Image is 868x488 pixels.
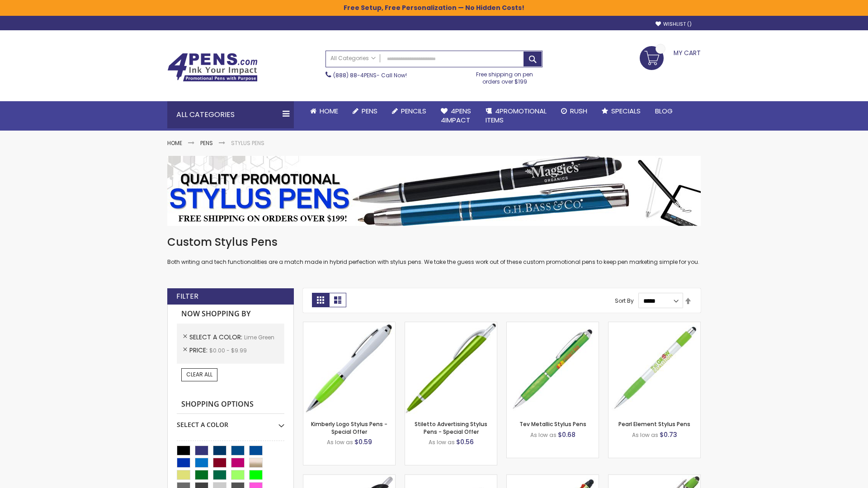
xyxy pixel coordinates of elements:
[648,101,680,121] a: Blog
[434,101,478,131] a: 4Pens4impact
[615,297,634,305] label: Sort By
[660,430,677,439] span: $0.73
[176,291,198,301] strong: Filter
[467,67,543,85] div: Free shipping on pen orders over $199
[611,106,641,116] span: Specials
[632,431,658,439] span: As low as
[326,51,380,66] a: All Categories
[189,333,244,342] span: Select A Color
[507,322,599,414] img: Tev Metallic Stylus Pens-Lime Green
[177,414,284,429] div: Select A Color
[530,431,557,439] span: As low as
[177,305,284,324] strong: Now Shopping by
[333,71,407,79] span: - Call Now!
[167,235,701,266] div: Both writing and tech functionalities are a match made in hybrid perfection with stylus pens. We ...
[303,322,395,329] a: Kimberly Logo Stylus Pens-Lime Green
[486,106,547,125] span: 4PROMOTIONAL ITEMS
[570,106,587,116] span: Rush
[405,474,497,482] a: Cyber Stylus 0.7mm Fine Point Gel Grip Pen-Lime Green
[507,474,599,482] a: Orbitor 4 Color Assorted Ink Metallic Stylus Pens-Lime Green
[303,101,345,121] a: Home
[209,347,247,354] span: $0.00 - $9.99
[303,322,395,414] img: Kimberly Logo Stylus Pens-Lime Green
[200,139,213,147] a: Pens
[554,101,594,121] a: Rush
[177,395,284,414] strong: Shopping Options
[456,437,474,446] span: $0.56
[478,101,554,131] a: 4PROMOTIONALITEMS
[189,346,209,355] span: Price
[405,322,497,329] a: Stiletto Advertising Stylus Pens-Lime Green
[618,420,690,428] a: Pearl Element Stylus Pens
[330,55,376,62] span: All Categories
[609,474,700,482] a: 4P-MS8B-Lime Green
[362,106,377,116] span: Pens
[405,322,497,414] img: Stiletto Advertising Stylus Pens-Lime Green
[441,106,471,125] span: 4Pens 4impact
[312,293,329,307] strong: Grid
[327,438,353,446] span: As low as
[507,322,599,329] a: Tev Metallic Stylus Pens-Lime Green
[181,368,217,381] a: Clear All
[311,420,387,435] a: Kimberly Logo Stylus Pens - Special Offer
[186,371,212,378] span: Clear All
[244,333,274,341] span: Lime Green
[519,420,586,428] a: Tev Metallic Stylus Pens
[333,71,377,79] a: (888) 88-4PENS
[167,53,258,82] img: 4Pens Custom Pens and Promotional Products
[345,101,385,121] a: Pens
[385,101,434,121] a: Pencils
[429,438,455,446] span: As low as
[167,101,294,128] div: All Categories
[401,106,426,116] span: Pencils
[231,139,264,147] strong: Stylus Pens
[558,430,576,439] span: $0.68
[594,101,648,121] a: Specials
[167,139,182,147] a: Home
[415,420,487,435] a: Stiletto Advertising Stylus Pens - Special Offer
[609,322,700,329] a: Pearl Element Stylus Pens-Lime Green
[656,21,692,28] a: Wishlist
[320,106,338,116] span: Home
[609,322,700,414] img: Pearl Element Stylus Pens-Lime Green
[167,235,701,249] h1: Custom Stylus Pens
[655,106,673,116] span: Blog
[354,437,372,446] span: $0.59
[303,474,395,482] a: Story Stylus Custom Pen-Lime Green
[167,156,701,226] img: Stylus Pens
